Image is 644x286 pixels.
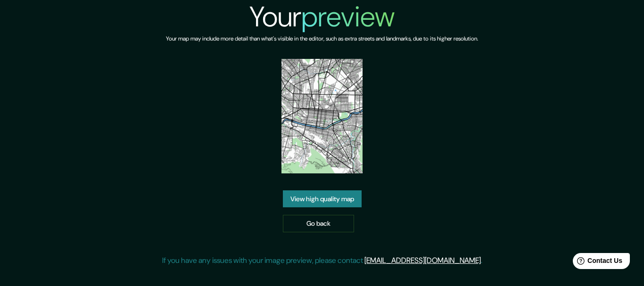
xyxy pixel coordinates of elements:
p: If you have any issues with your image preview, please contact . [162,255,482,266]
a: Go back [283,215,354,232]
a: View high quality map [283,190,362,208]
iframe: Help widget launcher [560,249,634,276]
h6: Your map may include more detail than what's visible in the editor, such as extra streets and lan... [166,34,478,44]
img: created-map-preview [281,59,363,173]
a: [EMAIL_ADDRESS][DOMAIN_NAME] [364,255,481,265]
